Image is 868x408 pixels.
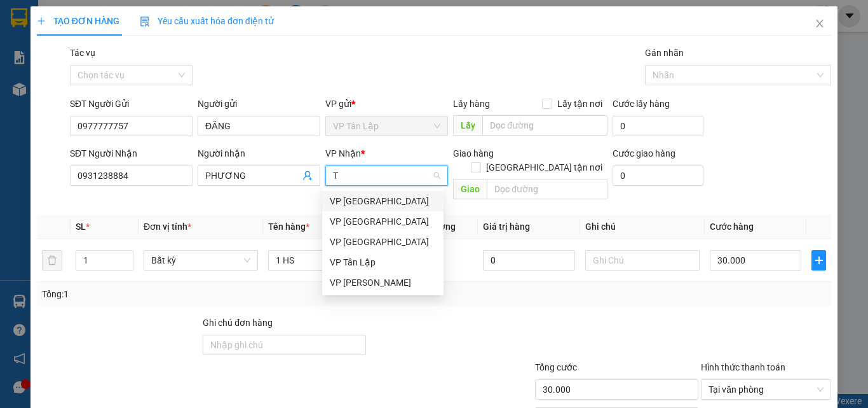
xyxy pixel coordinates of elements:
div: Người gửi [198,97,320,111]
strong: ĐỒNG PHƯỚC [100,7,174,18]
span: Bất kỳ [151,251,250,270]
span: Giao hàng [453,148,494,158]
div: VP Tây Ninh [322,191,444,211]
span: Lấy hàng [453,99,490,109]
span: close [815,18,825,29]
span: [PERSON_NAME]: [4,82,132,90]
span: Bến xe [GEOGRAPHIC_DATA] [100,20,171,36]
div: Người nhận [198,146,320,160]
input: 0 [483,250,574,271]
div: VP Tân Lập [330,255,436,269]
span: user-add [302,171,313,181]
button: plus [811,250,826,271]
div: VP [GEOGRAPHIC_DATA] [330,215,436,229]
div: Tổng: 1 [42,287,336,301]
span: Tại văn phòng [709,380,824,399]
img: icon [140,17,150,27]
button: Close [802,6,837,42]
input: Dọc đường [482,115,607,136]
span: VP Nhận [325,148,361,158]
div: VP Tân Biên [322,211,444,232]
span: Lấy [453,115,482,136]
div: VP gửi [325,97,448,111]
input: VD: Bàn, Ghế [268,250,383,271]
div: VP Tam Hạp [322,272,444,293]
button: delete [42,250,62,271]
input: Dọc đường [487,179,607,199]
input: Ghi Chú [585,250,700,271]
span: Hotline: 19001152 [100,57,156,64]
div: VP [GEOGRAPHIC_DATA] [330,235,436,249]
span: Yêu cầu xuất hóa đơn điện tử [140,16,274,26]
label: Cước lấy hàng [613,99,670,109]
label: Cước giao hàng [613,148,675,158]
span: plus [812,255,825,265]
label: Gán nhãn [645,48,684,58]
input: Ghi chú đơn hàng [203,335,366,355]
div: VP [PERSON_NAME] [330,276,436,290]
div: VP Giang Tân [322,232,444,252]
div: VP Tân Lập [322,252,444,272]
th: Ghi chú [580,215,705,239]
div: SĐT Người Nhận [70,146,193,160]
label: Tác vụ [70,48,95,58]
div: VP [GEOGRAPHIC_DATA] [330,194,436,208]
input: Cước giao hàng [613,165,703,186]
span: Tổng cước [535,362,577,372]
span: In ngày: [4,92,78,100]
span: ----------------------------------------- [34,69,156,79]
span: Giao [453,179,487,199]
span: 01 Võ Văn Truyện, KP.1, Phường 2 [100,38,175,54]
span: Đơn vị tính [144,222,191,232]
label: Ghi chú đơn hàng [203,318,273,328]
input: Cước lấy hàng [613,116,703,136]
div: SĐT Người Gửi [70,97,193,111]
span: TẠO ĐƠN HÀNG [37,16,119,26]
label: Hình thức thanh toán [701,362,785,372]
span: Giá trị hàng [483,222,530,232]
span: VPTL1508250002 [64,81,132,90]
span: 05:36:19 [DATE] [28,92,78,100]
span: Cước hàng [710,222,754,232]
span: Lấy tận nơi [552,97,607,111]
span: VP Tân Lập [333,116,440,136]
span: [GEOGRAPHIC_DATA] tận nơi [481,160,607,174]
span: Tên hàng [268,222,309,232]
span: plus [37,17,46,25]
span: SL [76,222,86,232]
img: logo [4,8,61,64]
